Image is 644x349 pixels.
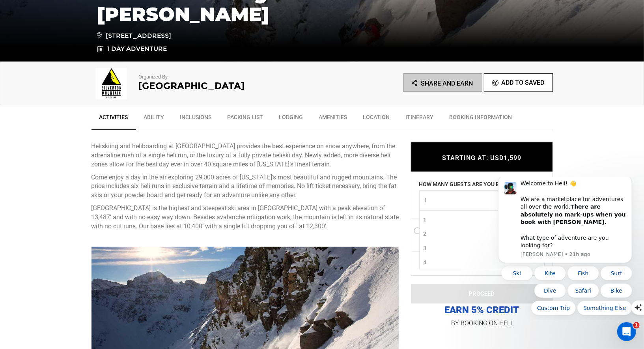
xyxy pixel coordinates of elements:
[136,109,172,129] a: Ability
[411,318,553,329] p: BY BOOKING ON HELI
[139,73,301,81] p: Organized By
[220,109,271,129] a: Packing List
[271,109,311,129] a: Lodging
[91,204,399,231] p: [GEOGRAPHIC_DATA] is the highest and steepest ski area in [GEOGRAPHIC_DATA] with a peak elevation...
[442,154,521,162] span: STARTING AT: USD1,599
[91,173,399,200] p: Come enjoy a day in the air exploring 29,000 acres of [US_STATE]’s most beautiful and rugged moun...
[139,81,301,91] h2: [GEOGRAPHIC_DATA]
[108,45,167,54] span: 1 Day Adventure
[15,89,47,103] button: Quick reply: Ski
[172,109,220,129] a: Inclusions
[486,177,644,320] iframe: Intercom notifications message
[424,230,427,238] span: 2
[97,31,172,41] span: [STREET_ADDRESS]
[414,227,466,237] label: [DATE] - [DATE]
[91,68,131,99] img: b3bcc865aaab25ac3536b0227bee0eb5.png
[355,109,398,129] a: Location
[414,259,551,267] a: View All Slots
[442,109,520,129] a: BOOKING INFORMATION
[114,106,146,121] button: Quick reply: Bike
[91,124,146,138] button: Quick reply: Something Else
[45,124,90,138] button: Quick reply: Custom Trip
[419,180,532,190] label: HOW MANY GUESTS ARE YOU BOOKING FOR
[424,244,427,252] span: 3
[91,142,399,169] p: Heliskiing and heliboarding at [GEOGRAPHIC_DATA] provides the best experience on snow anywhere, f...
[12,89,146,138] div: Quick reply options
[424,258,427,266] span: 4
[311,109,355,129] a: Amenities
[34,74,140,81] p: Message from Carl, sent 21h ago
[424,216,427,224] span: 1
[411,284,553,304] button: PROCEED
[34,3,140,72] div: Message content
[424,196,534,204] span: 1
[18,5,30,17] img: Profile image for Carl
[398,109,442,129] a: Itinerary
[91,109,136,130] a: Activities
[34,3,140,72] div: Welcome to Heli! 👋 We are a marketplace for adventures all over the world. What type of adventure...
[419,190,545,210] button: 1
[502,79,545,86] span: Add To Saved
[34,26,140,48] b: There are absolutely no mark-ups when you book with [PERSON_NAME].
[81,106,113,121] button: Quick reply: Safari
[617,322,636,341] iframe: Intercom live chat
[48,89,80,103] button: Quick reply: Kite
[114,89,146,103] button: Quick reply: Surf
[81,89,113,103] button: Quick reply: Fish
[48,106,80,121] button: Quick reply: Dive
